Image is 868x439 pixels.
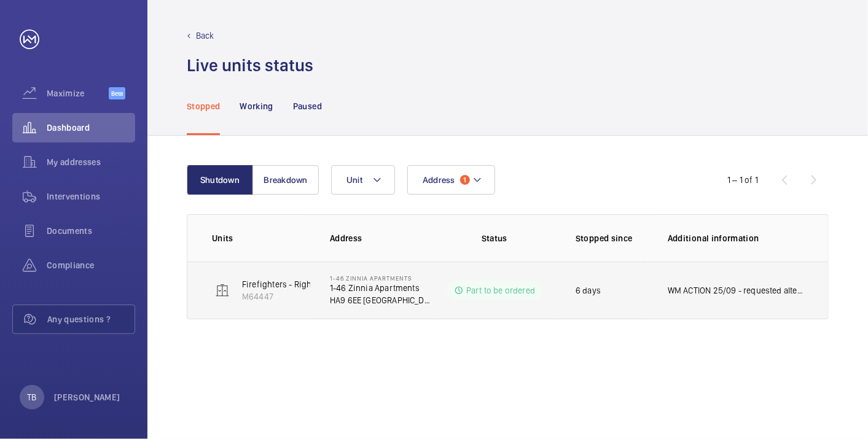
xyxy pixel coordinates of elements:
[727,174,758,186] div: 1 – 1 of 1
[187,100,220,112] p: Stopped
[293,100,322,112] p: Paused
[252,165,319,195] button: Breakdown
[215,283,230,298] img: elevator.svg
[330,274,433,282] p: 1-46 Zinnia Apartments
[242,290,393,303] p: M64447
[466,284,535,297] p: Part to be ordered
[576,232,648,244] p: Stopped since
[196,29,214,42] p: Back
[109,87,125,99] span: Beta
[423,175,455,185] span: Address
[212,232,310,244] p: Units
[187,54,313,77] h1: Live units status
[330,282,433,294] p: 1-46 Zinnia Apartments
[442,232,547,244] p: Status
[47,259,135,271] span: Compliance
[331,165,395,195] button: Unit
[240,100,273,112] p: Working
[47,87,109,99] span: Maximize
[27,391,36,403] p: TB
[47,190,135,203] span: Interventions
[54,391,120,403] p: [PERSON_NAME]
[330,232,433,244] p: Address
[407,165,495,195] button: Address1
[47,225,135,237] span: Documents
[460,175,470,185] span: 1
[330,294,433,306] p: HA9 6EE [GEOGRAPHIC_DATA]
[47,122,135,134] span: Dashboard
[47,156,135,168] span: My addresses
[668,232,803,244] p: Additional information
[668,284,803,297] p: WM ACTION 25/09 - requested alternate gsm unit type and replacement socket, chasing eta 24/09 - A...
[576,284,601,297] p: 6 days
[47,313,135,325] span: Any questions ?
[242,278,393,290] p: Firefighters - Right Hand Passenger Lift
[346,175,362,185] span: Unit
[187,165,253,195] button: Shutdown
